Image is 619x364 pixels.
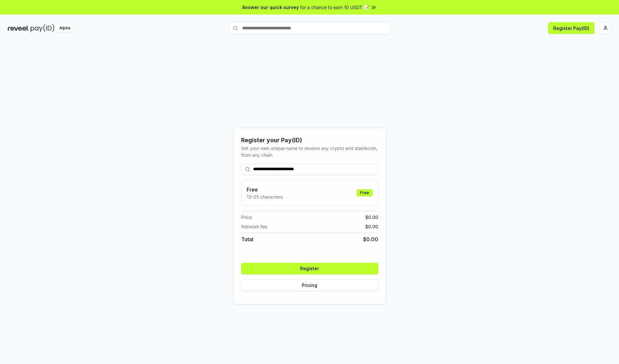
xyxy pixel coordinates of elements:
[357,189,373,196] div: Free
[241,145,378,158] div: Get your own unique name to receive any crypto and stablecoin, from any chain
[363,235,378,243] span: $ 0.00
[241,280,378,291] button: Pricing
[365,214,378,221] span: $ 0.00
[300,4,369,11] span: for a chance to earn 10 USDT 📝
[365,223,378,230] span: $ 0.00
[548,22,594,34] button: Register Pay(ID)
[247,193,283,200] p: 13-25 characters
[247,186,283,193] h3: Free
[242,4,299,11] span: Answer our quick survey
[241,223,267,230] span: Network fee
[241,136,378,145] div: Register your Pay(ID)
[241,235,253,243] span: Total
[241,263,378,274] button: Register
[31,24,54,32] img: pay_id
[56,24,74,32] div: Alpha
[241,214,252,221] span: Price
[8,24,29,32] img: reveel_dark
